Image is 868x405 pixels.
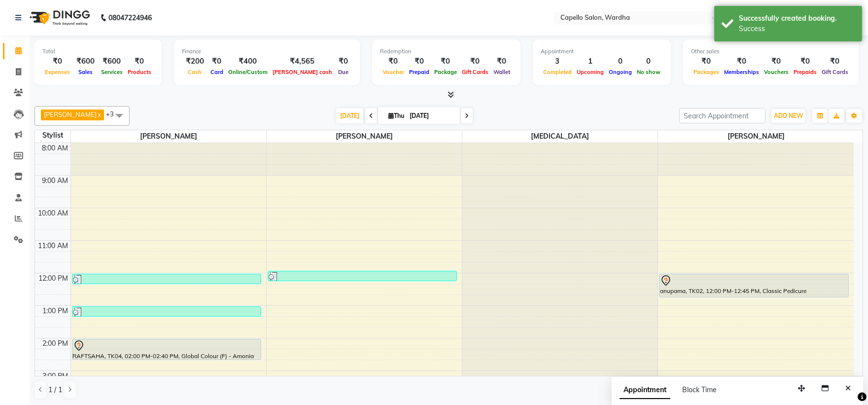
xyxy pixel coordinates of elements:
[40,143,70,153] div: 8:00 AM
[36,208,70,219] div: 10:00 AM
[541,56,574,67] div: 3
[574,69,606,75] span: Upcoming
[125,69,154,75] span: Products
[791,69,819,75] span: Prepaids
[182,56,208,67] div: ₹200
[660,274,848,297] div: anupama, TK02, 12:00 PM-12:45 PM, Classic Pedicure
[97,110,101,118] a: x
[99,56,125,67] div: ₹600
[620,381,670,399] span: Appointment
[270,56,335,67] div: ₹4,565
[380,69,407,75] span: Voucher
[691,69,722,75] span: Packages
[634,69,663,75] span: No show
[739,24,855,34] div: Success
[541,47,663,56] div: Appointment
[380,56,407,67] div: ₹0
[99,69,125,75] span: Services
[774,112,803,119] span: ADD NEW
[268,271,456,281] div: capello wardha, TK01, 11:55 AM-12:15 PM, Haircut (M)
[182,47,352,56] div: Finance
[574,56,606,67] div: 1
[432,69,459,75] span: Package
[336,108,363,123] span: [DATE]
[48,385,62,395] span: 1 / 1
[336,69,351,75] span: Due
[541,69,574,75] span: Completed
[72,307,261,316] div: [PERSON_NAME], TK03, 01:00 PM-01:20 PM, Haircut (M)
[37,273,70,284] div: 12:00 PM
[658,130,854,143] span: [PERSON_NAME]
[125,56,154,67] div: ₹0
[819,56,851,67] div: ₹0
[71,130,266,143] span: [PERSON_NAME]
[72,339,261,360] div: RAFTSAHA, TK04, 02:00 PM-02:40 PM, Global Colour (F) - Amonia Free
[226,69,270,75] span: Online/Custom
[36,241,70,251] div: 11:00 AM
[762,69,791,75] span: Vouchers
[407,69,432,75] span: Prepaid
[41,338,70,349] div: 2:00 PM
[739,13,855,24] div: Successfully created booking.
[267,130,462,143] span: [PERSON_NAME]
[722,56,762,67] div: ₹0
[380,47,513,56] div: Redemption
[41,306,70,316] div: 1:00 PM
[208,56,226,67] div: ₹0
[41,371,70,381] div: 3:00 PM
[691,56,722,67] div: ₹0
[35,130,70,141] div: Stylist
[841,381,855,396] button: Close
[459,56,491,67] div: ₹0
[106,110,121,118] span: +3
[76,69,95,75] span: Sales
[491,69,513,75] span: Wallet
[819,69,851,75] span: Gift Cards
[407,109,456,123] input: 2025-09-04
[270,69,335,75] span: [PERSON_NAME] cash
[606,56,634,67] div: 0
[459,69,491,75] span: Gift Cards
[679,108,765,123] input: Search Appointment
[42,47,154,56] div: Total
[208,69,226,75] span: Card
[40,176,70,186] div: 9:00 AM
[25,4,93,32] img: logo
[691,47,851,56] div: Other sales
[226,56,270,67] div: ₹400
[72,56,99,67] div: ₹600
[44,110,97,118] span: [PERSON_NAME]
[634,56,663,67] div: 0
[42,56,72,67] div: ₹0
[386,112,407,119] span: Thu
[791,56,819,67] div: ₹0
[606,69,634,75] span: Ongoing
[108,4,152,32] b: 08047224946
[491,56,513,67] div: ₹0
[771,109,805,123] button: ADD NEW
[462,130,658,143] span: [MEDICAL_DATA]
[407,56,432,67] div: ₹0
[722,69,762,75] span: Memberships
[72,274,261,284] div: capello wardha, TK01, 12:00 PM-12:20 PM, Haircut (M)
[335,56,352,67] div: ₹0
[186,69,205,75] span: Cash
[42,69,72,75] span: Expenses
[432,56,459,67] div: ₹0
[682,385,717,394] span: Block Time
[762,56,791,67] div: ₹0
